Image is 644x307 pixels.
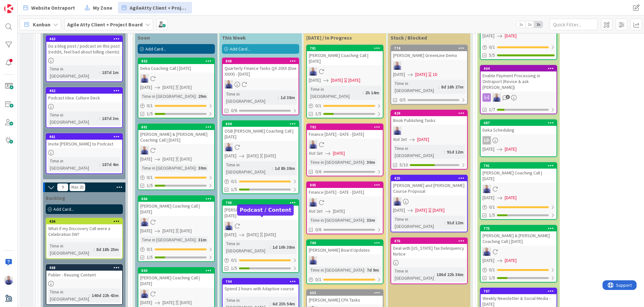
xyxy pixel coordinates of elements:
div: [PERSON_NAME] Coaching Call | [DATE] [138,202,214,216]
div: 791 [481,163,557,169]
img: JG [140,146,149,154]
div: JG [481,247,557,256]
div: Book Publishing Tasks [391,116,467,125]
span: [DATE] [505,33,517,39]
div: 806 [141,197,214,201]
div: 808Quarterly Finance Tasks QX 20XX (Due XXXX) - [DATE] [223,58,299,78]
div: 792 [307,124,383,130]
div: Time in [GEOGRAPHIC_DATA] [309,217,364,224]
div: Time in [GEOGRAPHIC_DATA] [393,145,444,159]
div: 463Do a blog post / podcast on this post (reddit, feel bad about billing clients) [46,36,122,56]
div: 805 [310,183,383,187]
a: 808Quarterly Finance Tasks QX 20XX (Due XXXX) - [DATE]JGTime in [GEOGRAPHIC_DATA]:1d 38m0/6 [222,58,299,115]
span: 5/10 [400,162,408,168]
span: 1/7 [489,106,495,113]
div: [PERSON_NAME] and [PERSON_NAME] Course Proposal [391,181,467,195]
a: AgileAtty Client + Project [118,2,192,14]
span: 0 / 1 [489,204,495,210]
a: 774[PERSON_NAME] GreenLine DemoJG[DATE][DATE]1DTime in [GEOGRAPHIC_DATA]:8d 18h 27m0/5 [391,45,468,105]
span: 0 / 1 [315,102,321,109]
div: [PERSON_NAME] & [PERSON_NAME] Coaching Call | [DATE] [138,130,214,144]
div: 29m [197,93,208,100]
div: [DATE] [264,153,276,159]
img: JG [309,67,317,76]
b: Agile Atty Client + Project Board [67,21,143,28]
span: : [196,93,197,100]
div: Enable Payment Processing in Ontraport (Revise & ask [PERSON_NAME]) [481,71,557,91]
div: LD [481,136,557,144]
div: Time in [GEOGRAPHIC_DATA] [140,93,196,100]
span: [DATE] [162,228,174,234]
span: [DATE] [505,257,517,264]
a: 789[PERSON_NAME] Board UpdatesJGTime in [GEOGRAPHIC_DATA]:7d 9m0/1 [306,239,383,284]
div: 404 [483,66,557,71]
span: [DATE] [483,257,494,264]
div: Time in [GEOGRAPHIC_DATA] [225,90,278,105]
div: Finance [DATE] - DATE - [DATE] [307,130,383,138]
div: 468 [46,265,122,271]
span: 1/5 [147,254,153,261]
div: 429 [391,110,467,116]
div: 0/1 [481,43,557,51]
div: 801[PERSON_NAME] & [PERSON_NAME] Coaching Call | [DATE] [138,124,214,144]
div: JG [391,197,467,206]
div: [DATE] [433,207,445,214]
i: Not Set [393,136,407,142]
div: 808 [225,59,299,63]
img: JG [225,143,233,151]
div: 487 [481,120,557,126]
div: Time in [GEOGRAPHIC_DATA] [48,242,94,256]
div: 774 [394,46,467,51]
div: Podcast Idea: Culture Deck [46,94,122,102]
span: 1/5 [147,110,153,117]
span: : [364,217,365,224]
span: [DATE] [505,146,517,153]
a: Website Ontraport [20,2,79,14]
div: JG [307,198,383,207]
div: 429 [394,111,467,116]
div: [PERSON_NAME] Coaching Call | [DATE] [223,206,299,220]
span: Add Card... [230,46,250,52]
div: [PERSON_NAME] Board Updates [307,246,383,254]
div: Time in [GEOGRAPHIC_DATA] [48,65,99,79]
span: [DATE] [309,77,321,84]
div: Time in [GEOGRAPHIC_DATA] [140,236,196,243]
span: 1/5 [231,265,237,272]
div: 425 [391,175,467,181]
div: 0/1 [223,256,299,264]
div: JG [307,67,383,76]
img: Visit kanbanzone.com [4,4,13,13]
div: [DATE] [348,77,360,84]
img: JG [483,247,491,256]
div: Time in [GEOGRAPHIC_DATA] [140,164,196,172]
div: [DATE] [180,156,192,163]
div: 8d 18h 27m [439,83,465,90]
div: 30m [365,159,377,166]
span: AgileAtty Client + Project [130,4,188,12]
img: JG [140,74,149,83]
span: 0 / 1 [315,276,321,283]
div: Quarterly Finance Tasks QX 20XX (Due XXXX) - [DATE] [223,64,299,78]
span: 0/6 [315,168,321,175]
a: 802Deka Coaching Call | [DATE]JG[DATE][DATE][DATE]Time in [GEOGRAPHIC_DATA]:29m0/11/5 [138,58,215,118]
div: 781 [307,45,383,51]
span: : [196,236,197,243]
div: 808 [223,58,299,64]
div: JG [391,61,467,70]
div: 0/1 [138,173,214,181]
a: My Zone [81,2,116,14]
div: JG [307,140,383,149]
a: 436What if my Discovery Call were a Celebration 5W?Time in [GEOGRAPHIC_DATA]:8d 18h 25m [46,218,123,259]
img: JG [309,198,317,207]
div: 476 [391,238,467,244]
div: 425 [394,176,467,181]
span: : [444,148,445,155]
div: 429Book Publishing Tasks [391,110,467,125]
a: 425[PERSON_NAME] and [PERSON_NAME] Course ProposalJG[DATE][DATE][DATE]Time in [GEOGRAPHIC_DATA]:9... [391,175,468,232]
span: : [99,115,100,122]
div: 476 [394,239,467,243]
div: 436 [49,219,122,224]
span: [DATE] [333,208,345,215]
span: [DATE] [393,207,405,214]
span: [DATE] [417,136,429,143]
